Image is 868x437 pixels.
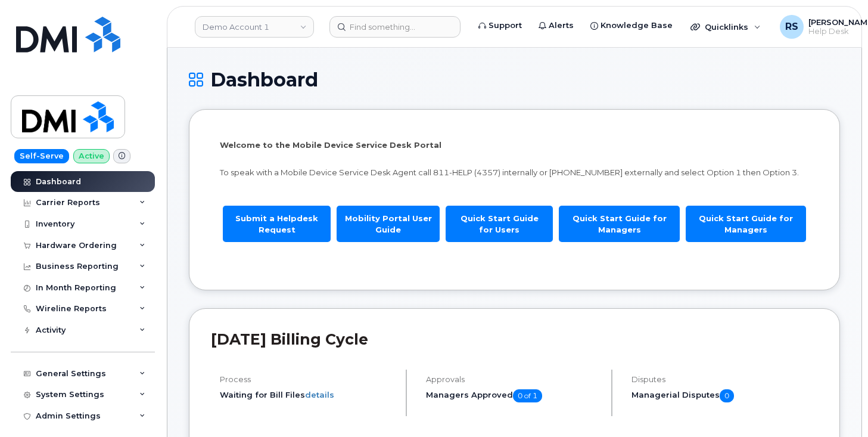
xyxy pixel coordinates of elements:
p: Welcome to the Mobile Device Service Desk Portal [220,140,809,151]
h4: Disputes [631,375,818,384]
h4: Approvals [426,375,602,384]
a: Quick Start Guide for Managers [559,206,679,242]
li: Waiting for Bill Files [220,389,396,401]
span: 0 of 1 [513,389,542,402]
h5: Managerial Disputes [631,389,818,402]
h2: [DATE] Billing Cycle [211,330,818,348]
a: Quick Start Guide for Managers [686,206,806,242]
h1: Dashboard [189,69,840,90]
p: To speak with a Mobile Device Service Desk Agent call 811-HELP (4357) internally or [PHONE_NUMBER... [220,167,809,178]
a: details [305,390,334,399]
a: Quick Start Guide for Users [446,206,553,242]
a: Submit a Helpdesk Request [223,206,331,242]
h5: Managers Approved [426,389,602,402]
h4: Process [220,375,396,384]
a: Mobility Portal User Guide [337,206,440,242]
span: 0 [720,389,734,402]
